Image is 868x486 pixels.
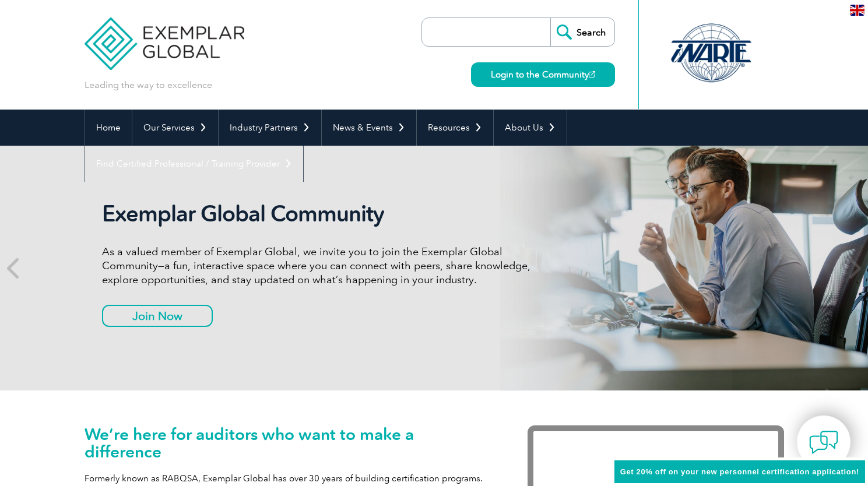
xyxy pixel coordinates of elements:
p: As a valued member of Exemplar Global, we invite you to join the Exemplar Global Community—a fun,... [102,245,539,287]
a: Industry Partners [219,110,321,146]
a: Home [85,110,132,146]
a: Find Certified Professional / Training Provider [85,146,303,182]
a: Login to the Community [471,62,615,87]
a: About Us [494,110,567,146]
h1: We’re here for auditors who want to make a difference [85,425,493,460]
a: Join Now [102,305,213,327]
input: Search [550,18,614,46]
a: News & Events [322,110,416,146]
span: Get 20% off on your new personnel certification application! [620,467,859,476]
a: Our Services [132,110,218,146]
img: contact-chat.png [809,428,838,457]
p: Leading the way to excellence [85,79,212,91]
img: open_square.png [589,71,595,78]
a: Resources [417,110,493,146]
img: en [850,5,865,16]
h2: Exemplar Global Community [102,200,539,227]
